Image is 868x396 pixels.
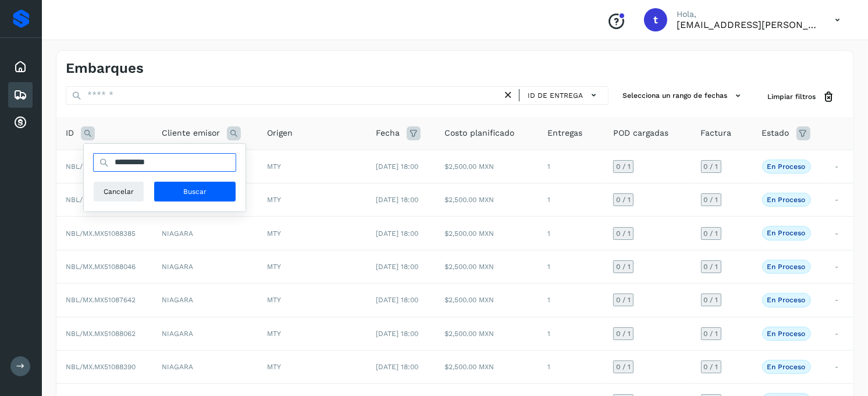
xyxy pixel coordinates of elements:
span: MTY [268,330,282,338]
h4: Embarques [66,60,144,77]
span: NBL/MX.MX51087642 [66,296,136,304]
button: Selecciona un rango de fechas [618,86,749,105]
span: 0 / 1 [704,163,718,170]
span: 0 / 1 [616,196,631,203]
span: 0 / 1 [616,296,631,303]
span: [DATE] 18:00 [376,296,418,304]
span: [DATE] 18:00 [376,229,418,238]
td: - [826,183,853,217]
td: - [826,150,853,183]
td: NIAGARA [152,351,258,384]
td: $2,500.00 MXN [435,351,539,384]
span: MTY [268,363,282,371]
p: transportes.lg.lozano@gmail.com [677,19,816,30]
span: MTY [268,296,282,304]
td: $2,500.00 MXN [435,284,539,317]
span: [DATE] 18:00 [376,196,418,204]
span: 0 / 1 [704,330,718,337]
p: Hola, [677,9,816,19]
span: Cliente emisor [162,127,220,139]
span: Origen [268,127,293,139]
span: [DATE] 18:00 [376,330,418,338]
span: MTY [268,162,282,171]
p: En proceso [767,162,806,171]
span: POD cargadas [613,127,668,139]
span: 0 / 1 [616,330,631,337]
td: 1 [538,217,604,250]
td: - [826,284,853,317]
span: 0 / 1 [616,230,631,237]
button: Limpiar filtros [758,86,844,108]
td: NIAGARA [152,217,258,250]
span: NBL/MX.MX51088046 [66,263,136,271]
td: $2,500.00 MXN [435,250,539,283]
button: ID de entrega [524,87,603,104]
span: 0 / 1 [704,263,718,270]
span: 0 / 1 [704,363,718,370]
span: NBL/MX.MX51088390 [66,363,136,371]
span: NBL/MX.MX51088385 [66,229,136,238]
td: NIAGARA [152,250,258,283]
span: NBL/MX.MX51088062 [66,330,136,338]
td: 1 [538,150,604,183]
span: 0 / 1 [616,163,631,170]
p: En proceso [767,229,806,237]
span: 0 / 1 [616,363,631,370]
p: En proceso [767,330,806,338]
span: Fecha [376,127,400,139]
span: Costo planificado [444,127,514,139]
span: [DATE] 18:00 [376,363,418,371]
td: $2,500.00 MXN [435,150,539,183]
span: Entregas [547,127,582,139]
span: MTY [268,196,282,204]
span: [DATE] 18:00 [376,162,418,171]
td: 1 [538,250,604,283]
td: NIAGARA [152,317,258,350]
span: ID de entrega [528,90,583,101]
span: Factura [701,127,732,139]
td: - [826,217,853,250]
span: MTY [268,263,282,271]
td: $2,500.00 MXN [435,317,539,350]
td: $2,500.00 MXN [435,217,539,250]
p: En proceso [767,296,806,304]
p: En proceso [767,196,806,204]
td: NIAGARA [152,284,258,317]
p: En proceso [767,363,806,371]
td: 1 [538,351,604,384]
td: 1 [538,284,604,317]
td: - [826,250,853,283]
span: [DATE] 18:00 [376,263,418,271]
span: 0 / 1 [616,263,631,270]
div: Embarques [8,82,33,108]
span: Limpiar filtros [767,91,816,102]
div: Inicio [8,54,33,80]
span: Estado [762,127,789,139]
td: - [826,351,853,384]
td: - [826,317,853,350]
span: ID [66,127,74,139]
p: En proceso [767,263,806,271]
td: 1 [538,183,604,217]
span: 0 / 1 [704,230,718,237]
span: 0 / 1 [704,296,718,303]
span: NBL/MX.MX51088048 [66,162,136,171]
td: 1 [538,317,604,350]
td: $2,500.00 MXN [435,183,539,217]
span: 0 / 1 [704,196,718,203]
span: NBL/MX.MX51088058 [66,196,136,204]
div: Cuentas por cobrar [8,110,33,136]
span: MTY [268,229,282,238]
